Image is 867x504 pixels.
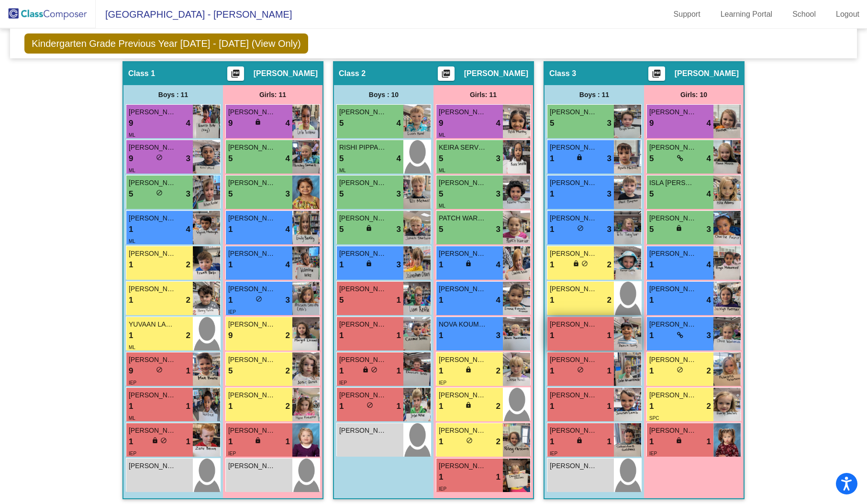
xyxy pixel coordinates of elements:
span: [PERSON_NAME] [550,319,598,329]
span: 2 [496,365,500,377]
span: ML [129,416,135,421]
span: 2 [496,400,500,413]
span: [PERSON_NAME] [439,284,487,294]
span: [PERSON_NAME] [228,461,276,471]
span: 1 [186,436,190,448]
span: 1 [439,259,443,271]
span: 1 [707,436,711,448]
span: [PERSON_NAME] [339,284,387,294]
span: lock [465,260,472,267]
span: lock [255,119,261,125]
span: [PERSON_NAME] [550,284,598,294]
span: 1 [339,365,344,377]
span: 4 [286,153,290,165]
span: 9 [649,117,654,130]
span: IEP [439,380,446,385]
span: [GEOGRAPHIC_DATA] - [PERSON_NAME] [96,7,292,22]
span: 1 [397,400,401,413]
span: [PERSON_NAME] [649,213,697,223]
span: [PERSON_NAME] [339,390,387,400]
span: 4 [286,223,290,236]
span: 9 [228,117,233,130]
a: School [785,7,823,22]
div: Girls: 11 [223,85,322,104]
span: IEP [228,309,236,315]
mat-icon: picture_as_pdf [651,69,662,82]
span: 5 [339,117,344,130]
span: 4 [496,117,500,130]
span: lock [366,260,372,267]
span: 2 [286,365,290,377]
span: 1 [649,259,654,271]
span: [PERSON_NAME] [439,249,487,259]
span: lock [576,437,583,444]
span: [PERSON_NAME] [129,426,177,436]
span: 5 [339,223,344,236]
span: [PERSON_NAME] [129,461,177,471]
span: 1 [228,436,233,448]
span: 1 [339,259,344,271]
span: RISHI PIPPALAPALLI [339,142,387,153]
span: lock [465,402,472,408]
span: do_not_disturb_alt [577,225,584,231]
span: 2 [286,329,290,342]
span: 1 [607,436,611,448]
span: 1 [439,400,443,413]
span: 5 [550,117,554,130]
span: IEP [228,451,236,456]
span: [PERSON_NAME] [228,355,276,365]
span: 4 [707,259,711,271]
div: Girls: 11 [433,85,533,104]
span: 1 [607,329,611,342]
span: SPC [649,416,659,421]
span: lock [676,437,682,444]
span: 5 [439,188,443,200]
span: 1 [339,400,344,413]
span: do_not_disturb_alt [577,366,584,373]
span: [PERSON_NAME] [649,284,697,294]
span: 1 [439,294,443,307]
span: 5 [649,153,654,165]
span: lock [576,154,583,161]
span: IEP [439,486,446,492]
span: [PERSON_NAME] [649,142,697,153]
span: 5 [129,188,133,200]
span: 1 [186,400,190,413]
span: [PERSON_NAME] [439,426,487,436]
span: [PERSON_NAME] [439,178,487,188]
span: 4 [496,294,500,307]
span: [PERSON_NAME] [228,142,276,153]
span: [PERSON_NAME] [129,178,177,188]
span: ISLA [PERSON_NAME] [649,178,697,188]
span: 1 [550,259,554,271]
span: [PERSON_NAME] [649,249,697,259]
span: 5 [228,153,233,165]
span: 5 [228,365,233,377]
span: do_not_disturb_alt [367,402,373,408]
span: 1 [397,365,401,377]
div: Boys : 11 [545,85,644,104]
span: IEP [339,380,347,385]
span: [PERSON_NAME] [550,249,598,259]
span: [PERSON_NAME] [339,213,387,223]
span: [PERSON_NAME] [339,355,387,365]
span: [PERSON_NAME] [339,426,387,436]
span: lock [573,260,579,267]
span: do_not_disturb_alt [160,437,167,444]
span: do_not_disturb_alt [256,296,262,302]
span: 1 [129,436,133,448]
span: IEP [129,380,136,385]
span: 1 [550,329,554,342]
span: [PERSON_NAME] [228,319,276,329]
span: [PERSON_NAME] [675,69,739,78]
span: 1 [439,436,443,448]
span: [PERSON_NAME] [339,178,387,188]
span: ML [129,345,135,350]
span: 3 [707,223,711,236]
span: 1 [439,471,443,483]
span: 3 [496,153,500,165]
span: Kindergarten Grade Previous Year [DATE] - [DATE] (View Only) [24,33,308,54]
span: [PERSON_NAME] [550,107,598,117]
span: 2 [707,365,711,377]
span: [PERSON_NAME] [129,107,177,117]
